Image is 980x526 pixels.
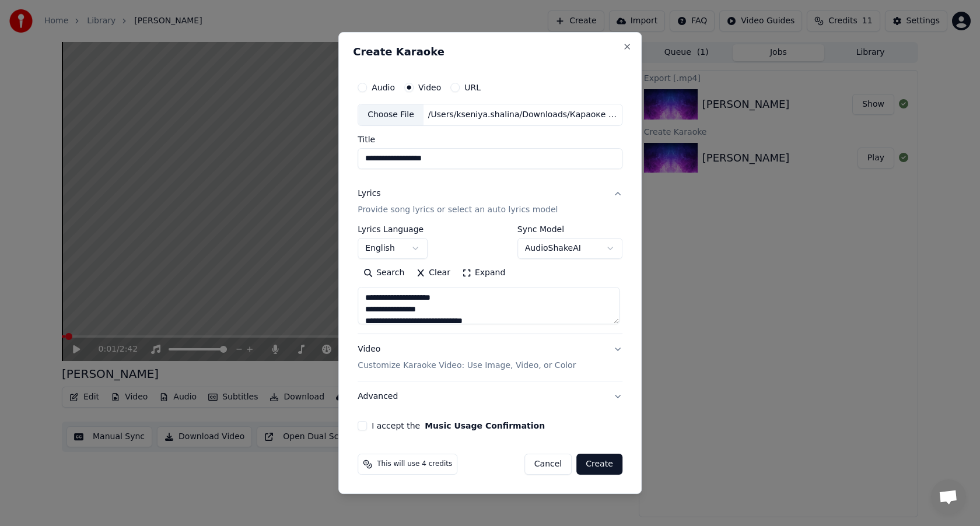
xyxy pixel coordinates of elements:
div: Lyrics [358,188,380,199]
label: Title [358,135,622,143]
button: Advanced [358,381,622,412]
button: Clear [410,264,456,282]
label: URL [464,83,481,92]
p: Provide song lyrics or select an auto lyrics model [358,204,558,216]
div: Video [358,343,576,371]
button: I accept the [425,422,545,430]
div: LyricsProvide song lyrics or select an auto lyrics model [358,225,622,334]
label: Audio [372,83,395,92]
button: Expand [456,264,511,282]
div: Choose File [358,104,423,125]
p: Customize Karaoke Video: Use Image, Video, or Color [358,360,576,371]
h2: Create Karaoke [353,47,627,57]
button: VideoCustomize Karaoke Video: Use Image, Video, or Color [358,334,622,381]
button: Search [358,264,410,282]
button: Create [576,454,622,475]
label: Video [418,83,441,92]
label: Sync Model [517,225,622,233]
label: I accept the [372,422,545,430]
button: Cancel [524,454,572,475]
div: /Users/kseniya.shalina/Downloads/Караоке слайд шоу .mov [423,109,622,121]
span: This will use 4 credits [377,460,452,469]
button: LyricsProvide song lyrics or select an auto lyrics model [358,178,622,225]
label: Lyrics Language [358,225,428,233]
